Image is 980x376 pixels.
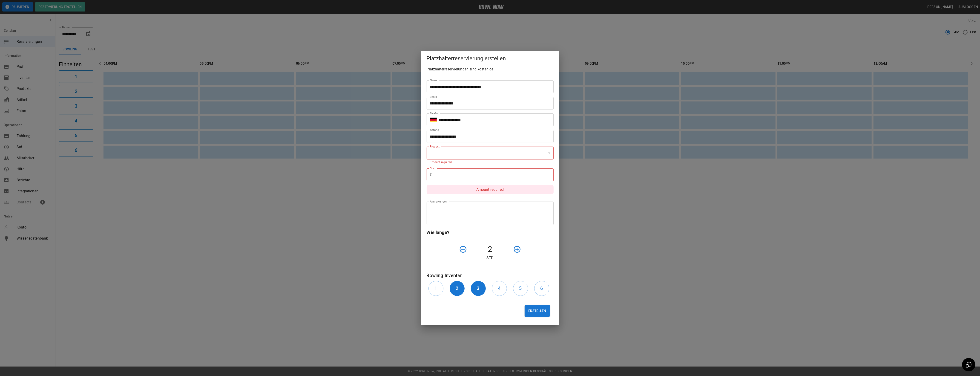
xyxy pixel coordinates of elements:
[427,55,554,62] h5: Platzhalterreservierung erstellen
[450,281,465,296] button: 2
[498,285,500,292] h6: 4
[519,285,522,292] h6: 5
[427,229,554,236] h6: Wie lange?
[534,281,549,296] button: 6
[513,281,528,296] button: 5
[427,147,554,159] div: ​
[471,281,486,296] button: 3
[430,128,439,132] label: Anfang
[430,160,550,165] p: Product required
[525,305,550,317] button: Erstellen
[430,111,439,115] label: Telefon
[469,244,511,254] h4: 2
[456,285,458,292] h6: 2
[430,116,437,123] button: Select country
[540,285,543,292] h6: 6
[477,285,479,292] h6: 3
[427,66,554,72] h6: Platzhalterreservierungen sind kostenlos
[427,255,554,261] p: Std
[427,130,550,143] input: Choose date, selected date is Oct 10, 2025
[434,285,437,292] h6: 1
[492,281,507,296] button: 4
[428,281,443,296] button: 1
[430,172,432,178] p: €
[427,272,554,279] h6: Bowling Inventar
[427,185,554,194] p: Amount required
